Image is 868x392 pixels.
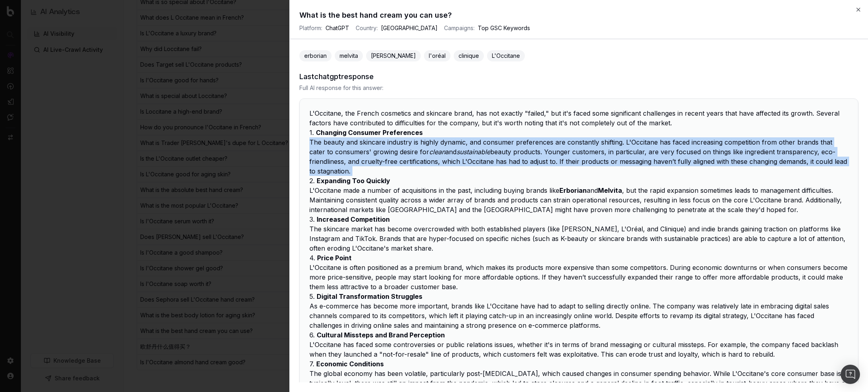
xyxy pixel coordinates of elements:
[325,24,349,32] span: ChatGPT
[316,129,423,137] strong: Changing Consumer Preferences
[478,24,530,32] span: Top GSC Keywords
[299,24,322,32] span: Platform:
[317,215,390,223] strong: Increased Competition
[299,71,858,82] h3: Last chatgpt response
[559,186,587,194] strong: Erborian
[299,50,332,61] span: erborian
[309,292,848,301] h3: 5 .
[454,50,484,61] span: clinique
[317,177,390,185] strong: Expanding Too Quickly
[598,186,622,194] strong: Melvita
[299,84,858,92] span: Full AI response for this answer:
[317,292,422,300] strong: Digital Transformation Struggles
[335,50,363,61] span: melvita
[424,50,450,61] span: l'oréal
[487,50,525,61] span: L'Occitane
[309,108,848,128] p: L'Occitane, the French cosmetics and skincare brand, has not exactly "failed," but it's faced som...
[309,330,848,340] h3: 6 .
[309,301,848,330] p: As e-commerce has become more important, brands like L'Occitane have had to adapt to selling dire...
[309,340,848,359] p: L'Occitane has faced some controversies or public relations issues, whether it's in terms of bran...
[317,254,352,262] strong: Price Point
[309,128,848,137] h3: 1 .
[317,331,445,339] strong: Cultural Missteps and Brand Perception
[309,263,848,292] p: L'Occitane is often positioned as a premium brand, which makes its products more expensive than s...
[429,148,445,156] em: clean
[381,24,438,32] span: [GEOGRAPHIC_DATA]
[309,214,848,224] h3: 3 .
[309,253,848,263] h3: 4 .
[309,359,848,369] h3: 7 .
[356,24,378,32] span: Country:
[309,186,848,214] p: L'Occitane made a number of acquisitions in the past, including buying brands like and , but the ...
[309,176,848,186] h3: 2 .
[299,10,858,21] h2: What is the best hand cream you can use?
[444,24,475,32] span: Campaigns:
[309,224,848,253] p: The skincare market has become overcrowded with both established players (like [PERSON_NAME], L'O...
[457,148,490,156] em: sustainable
[309,137,848,176] p: The beauty and skincare industry is highly dynamic, and consumer preferences are constantly shift...
[366,50,421,61] span: [PERSON_NAME]
[316,360,384,368] strong: Economic Conditions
